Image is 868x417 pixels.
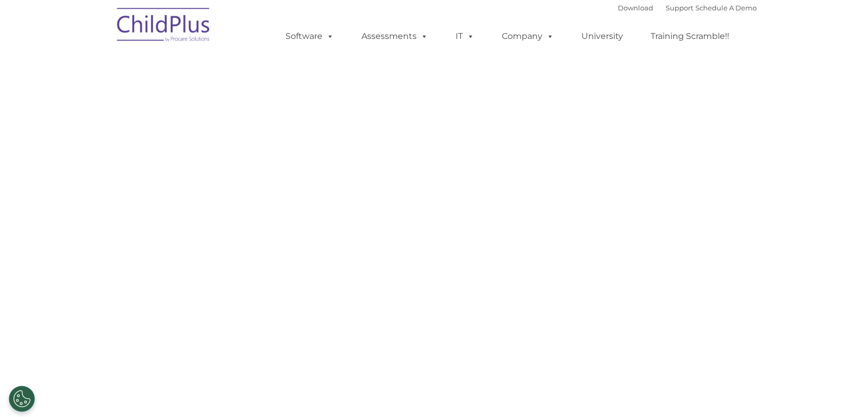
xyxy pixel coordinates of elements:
[618,4,653,12] a: Download
[9,386,35,412] button: Cookies Settings
[640,26,740,47] a: Training Scramble!!
[275,26,344,47] a: Software
[695,4,757,12] a: Schedule A Demo
[618,4,757,12] font: |
[112,1,216,52] img: ChildPlus by Procare Solutions
[666,4,693,12] a: Support
[351,26,438,47] a: Assessments
[491,26,564,47] a: Company
[445,26,485,47] a: IT
[571,26,633,47] a: University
